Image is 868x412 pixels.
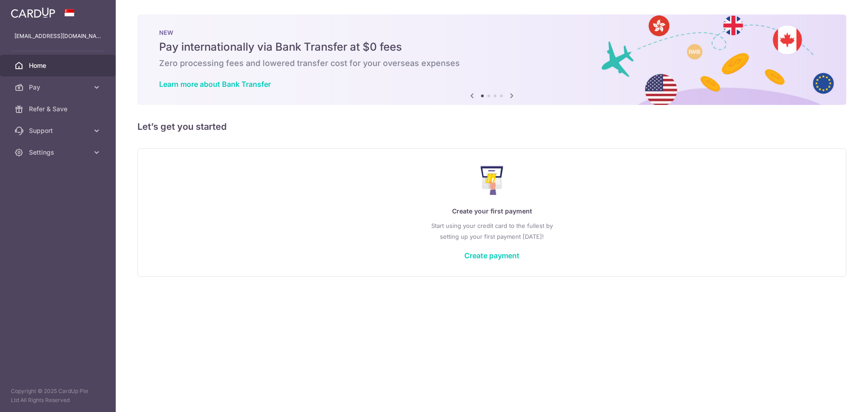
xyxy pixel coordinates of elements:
img: CardUp [11,7,55,18]
p: Create your first payment [156,206,828,217]
p: Start using your credit card to the fullest by setting up your first payment [DATE]! [156,220,828,242]
h5: Let’s get you started [137,119,846,134]
span: Home [29,61,89,70]
span: Settings [29,148,89,157]
span: Support [29,126,89,135]
img: Bank transfer banner [137,14,846,105]
span: Refer & Save [29,104,89,114]
span: Pay [29,83,89,92]
p: [EMAIL_ADDRESS][DOMAIN_NAME] [14,32,101,41]
h6: Zero processing fees and lowered transfer cost for your overseas expenses [159,58,825,69]
a: Create payment [464,251,519,260]
a: Learn more about Bank Transfer [159,80,271,89]
img: Make Payment [481,166,504,195]
p: NEW [159,29,825,36]
h5: Pay internationally via Bank Transfer at $0 fees [159,40,825,54]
